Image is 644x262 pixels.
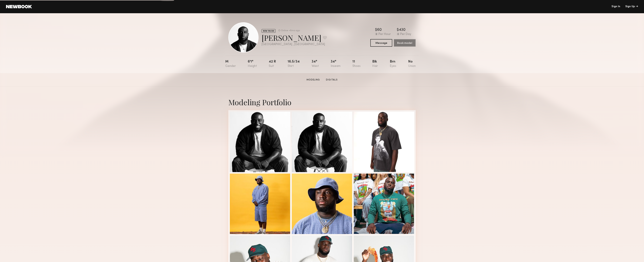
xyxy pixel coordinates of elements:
div: Blk [372,60,378,68]
div: Sign Up [625,5,638,8]
div: 34" [331,60,341,68]
a: Modeling [305,78,321,82]
div: Per Day [400,33,411,36]
div: No [408,60,416,68]
a: Sign In [612,5,620,8]
div: $ [397,28,399,32]
div: Modeling Portfolio [228,97,416,107]
div: Per Hour [378,33,391,36]
div: M [225,60,236,68]
div: 11 [352,60,361,68]
div: 42 r [269,60,276,68]
div: Brn [390,60,396,68]
div: NEW FACES [262,29,276,33]
div: 6'1" [248,60,257,68]
div: [PERSON_NAME] [262,33,327,43]
button: Message [370,39,392,47]
div: $ [375,28,377,32]
div: 34" [312,60,319,68]
div: 60 [377,28,382,32]
div: [GEOGRAPHIC_DATA] , [GEOGRAPHIC_DATA] [262,43,327,46]
a: Digitals [324,78,339,82]
div: 16.5/34 [288,60,300,68]
div: 430 [399,28,405,32]
div: Online +6mo ago [281,29,300,32]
